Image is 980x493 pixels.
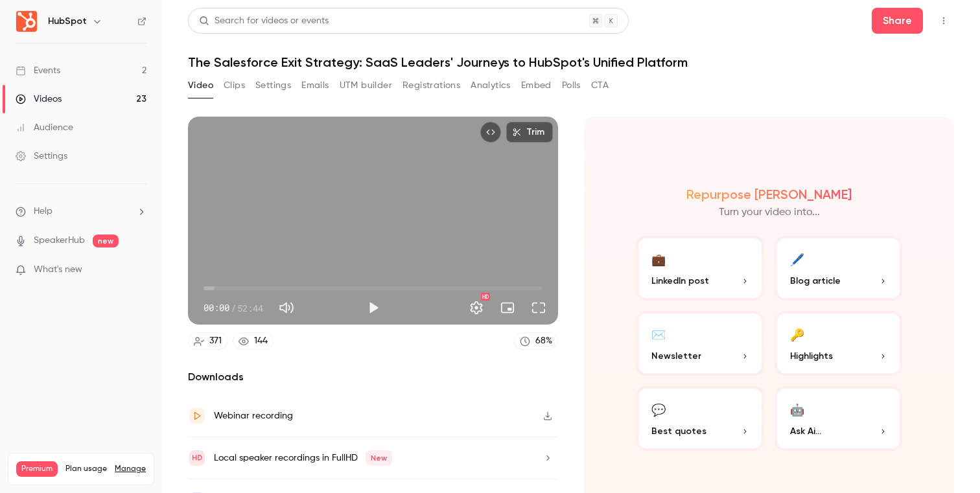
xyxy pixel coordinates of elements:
span: What's new [34,263,82,277]
span: 00:00 [204,301,229,315]
div: Local speaker recordings in FullHD [214,450,392,466]
img: HubSpot [16,11,37,32]
button: Emails [301,75,329,96]
div: 🖊️ [790,249,804,269]
button: Turn on miniplayer [495,295,520,321]
li: help-dropdown-opener [16,205,146,218]
div: 🤖 [790,399,804,419]
button: 🔑Highlights [775,311,903,376]
div: Search for videos or events [199,14,329,28]
h1: The Salesforce Exit Strategy: SaaS Leaders' Journeys to HubSpot's Unified Platform [188,54,954,70]
span: Blog article [790,274,841,288]
div: 00:00 [204,301,263,315]
div: ✉️ [651,324,666,344]
button: Polls [562,75,581,96]
button: Share [872,8,923,34]
h6: HubSpot [48,15,87,28]
button: Video [188,75,213,96]
div: 371 [209,334,222,348]
span: 52:44 [237,301,263,315]
span: LinkedIn post [651,274,709,288]
button: Embed video [480,122,501,143]
div: HD [481,293,490,301]
div: 💼 [651,249,666,269]
a: 68% [514,332,558,350]
button: Analytics [471,75,511,96]
button: Top Bar Actions [933,10,954,31]
button: Embed [521,75,552,96]
div: Settings [16,150,67,163]
button: Trim [506,122,553,143]
div: Events [16,64,60,77]
button: Settings [463,295,489,321]
h2: Downloads [188,369,558,385]
div: Audience [16,121,73,134]
span: / [231,301,236,315]
span: new [93,235,119,247]
span: Best quotes [651,424,706,438]
button: Registrations [402,75,460,96]
button: Clips [224,75,245,96]
button: Play [360,295,386,321]
a: 371 [188,332,227,350]
span: New [366,450,392,466]
button: 🖊️Blog article [775,236,903,301]
h2: Repurpose [PERSON_NAME] [686,187,852,202]
p: Turn your video into... [719,205,820,220]
iframe: Noticeable Trigger [131,264,146,276]
div: 68 % [535,334,552,348]
span: Help [34,205,52,218]
button: 💬Best quotes [636,386,764,451]
span: Premium [16,461,58,477]
a: Manage [115,464,146,474]
button: UTM builder [340,75,392,96]
button: Settings [255,75,291,96]
button: CTA [591,75,609,96]
a: SpeakerHub [34,234,85,247]
a: 144 [233,332,274,350]
button: Full screen [526,295,552,321]
button: 🤖Ask Ai... [775,386,903,451]
button: 💼LinkedIn post [636,236,764,301]
button: ✉️Newsletter [636,311,764,376]
div: 💬 [651,399,666,419]
div: Webinar recording [214,408,293,424]
div: 144 [254,334,268,348]
span: Ask Ai... [790,424,821,438]
span: Plan usage [65,464,107,474]
div: Videos [16,93,62,106]
span: Highlights [790,349,833,363]
span: Newsletter [651,349,701,363]
button: Mute [274,295,299,321]
div: 🔑 [790,324,804,344]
